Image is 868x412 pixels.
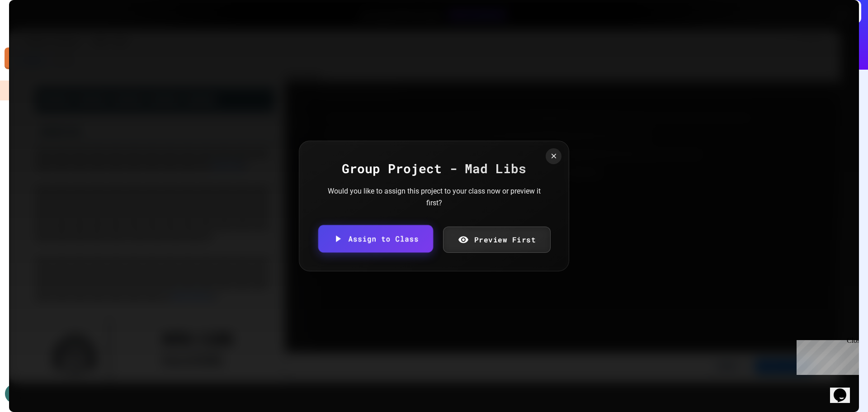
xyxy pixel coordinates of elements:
iframe: chat widget [830,376,859,403]
a: Preview First [443,227,551,253]
iframe: chat widget [793,336,859,375]
a: Assign to Class [318,225,433,253]
div: Chat with us now!Close [4,4,62,57]
div: Would you like to assign this project to your class now or preview it first? [325,185,542,208]
div: Group Project - Mad Libs [317,159,551,178]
